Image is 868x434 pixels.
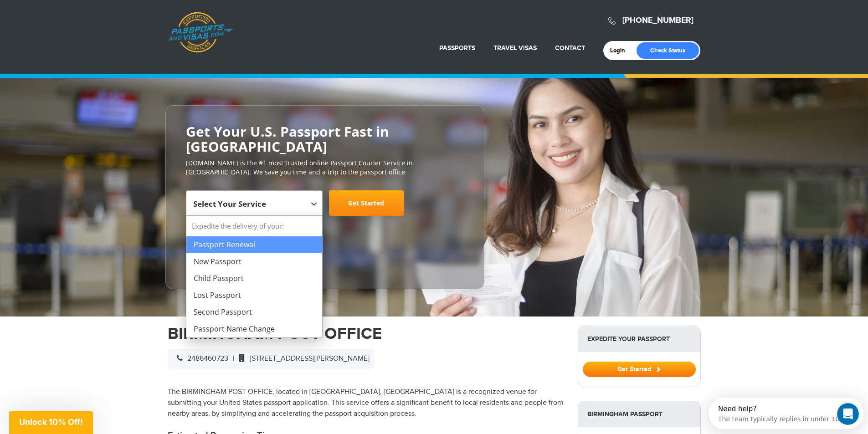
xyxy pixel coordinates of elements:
span: Select Your Service [193,194,313,220]
li: New Passport [186,253,322,270]
li: Child Passport [186,270,322,287]
li: Expedite the delivery of your: [186,216,322,337]
li: Passport Renewal [186,236,322,253]
a: Passports [439,44,475,52]
a: Contact [555,44,585,52]
button: Get Started [583,362,696,377]
h1: BIRMINGHAM POST OFFICE [168,326,564,342]
div: Open Intercom Messenger [4,4,164,29]
span: 2486460723 [172,354,228,363]
span: Select Your Service [186,190,323,216]
iframe: Intercom live chat [837,403,859,425]
iframe: Intercom live chat discovery launcher [709,398,863,429]
li: Second Passport [186,304,322,321]
span: [STREET_ADDRESS][PERSON_NAME] [234,354,370,363]
span: Select Your Service [193,199,266,209]
strong: Expedite Your Passport [578,326,700,352]
a: Get Started [329,190,404,216]
a: Check Status [637,42,699,59]
div: Unlock 10% Off! [9,411,93,434]
div: | [168,349,374,369]
p: The BIRMINGHAM POST OFFICE, located in [GEOGRAPHIC_DATA], [GEOGRAPHIC_DATA] is a recognized venue... [168,387,564,419]
a: Get Started [583,365,696,373]
li: Passport Name Change [186,321,322,337]
span: Unlock 10% Off! [19,417,83,427]
a: Passports & [DOMAIN_NAME] [168,12,233,53]
strong: Expedite the delivery of your: [186,216,322,236]
strong: Birmingham Passport [578,401,700,427]
span: Starting at $199 + government fees [186,220,464,230]
a: Travel Visas [493,44,537,52]
h2: Get Your U.S. Passport Fast in [GEOGRAPHIC_DATA] [186,124,464,154]
a: Login [610,47,632,54]
li: Lost Passport [186,287,322,304]
div: The team typically replies in under 10m [10,15,137,25]
p: [DOMAIN_NAME] is the #1 most trusted online Passport Courier Service in [GEOGRAPHIC_DATA]. We sav... [186,158,464,177]
div: Need help? [10,8,137,15]
a: [PHONE_NUMBER] [622,15,693,26]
